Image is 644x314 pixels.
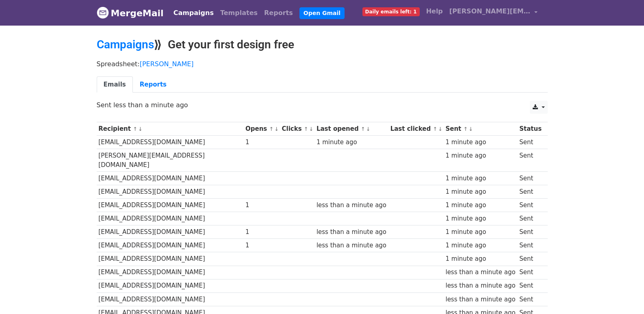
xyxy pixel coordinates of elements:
[170,5,217,21] a: Campaigns
[274,126,279,132] a: ↓
[97,225,244,239] td: [EMAIL_ADDRESS][DOMAIN_NAME]
[217,5,261,21] a: Templates
[97,38,548,52] h2: ⟫ Get your first design free
[97,6,109,19] img: MergeMail logo
[97,122,244,136] th: Recipient
[517,136,543,149] td: Sent
[445,201,515,210] div: 1 minute ago
[97,185,244,198] td: [EMAIL_ADDRESS][DOMAIN_NAME]
[245,138,278,147] div: 1
[517,266,543,279] td: Sent
[445,227,515,237] div: 1 minute ago
[299,7,345,19] a: Open Gmail
[97,149,244,172] td: [PERSON_NAME][EMAIL_ADDRESS][DOMAIN_NAME]
[517,252,543,266] td: Sent
[445,281,515,290] div: less than a minute ago
[468,126,473,132] a: ↓
[245,227,278,237] div: 1
[359,3,423,19] a: Daily emails left: 1
[314,122,388,136] th: Last opened
[97,136,244,149] td: [EMAIL_ADDRESS][DOMAIN_NAME]
[517,185,543,198] td: Sent
[97,171,244,185] td: [EMAIL_ADDRESS][DOMAIN_NAME]
[97,279,244,292] td: [EMAIL_ADDRESS][DOMAIN_NAME]
[445,174,515,183] div: 1 minute ago
[445,295,515,304] div: less than a minute ago
[317,138,386,147] div: 1 minute ago
[433,126,437,132] a: ↑
[245,201,278,210] div: 1
[517,279,543,292] td: Sent
[517,239,543,252] td: Sent
[444,122,518,136] th: Sent
[317,241,386,250] div: less than a minute ago
[97,292,244,306] td: [EMAIL_ADDRESS][DOMAIN_NAME]
[517,225,543,239] td: Sent
[445,214,515,223] div: 1 minute ago
[517,212,543,225] td: Sent
[517,199,543,212] td: Sent
[449,6,531,16] span: [PERSON_NAME][EMAIL_ADDRESS][DOMAIN_NAME]
[133,76,173,93] a: Reports
[138,126,143,132] a: ↓
[97,212,244,225] td: [EMAIL_ADDRESS][DOMAIN_NAME]
[361,126,365,132] a: ↑
[423,3,446,19] a: Help
[445,254,515,264] div: 1 minute ago
[97,4,164,22] a: MergeMail
[97,252,244,266] td: [EMAIL_ADDRESS][DOMAIN_NAME]
[97,199,244,212] td: [EMAIL_ADDRESS][DOMAIN_NAME]
[280,122,314,136] th: Clicks
[97,38,154,51] a: Campaigns
[445,268,515,277] div: less than a minute ago
[261,5,296,21] a: Reports
[133,126,137,132] a: ↑
[464,126,468,132] a: ↑
[140,60,194,68] a: [PERSON_NAME]
[445,187,515,197] div: 1 minute ago
[97,60,548,68] p: Spreadsheet:
[438,126,442,132] a: ↓
[362,7,420,16] span: Daily emails left: 1
[445,138,515,147] div: 1 minute ago
[97,266,244,279] td: [EMAIL_ADDRESS][DOMAIN_NAME]
[317,227,386,237] div: less than a minute ago
[243,122,280,136] th: Opens
[245,241,278,250] div: 1
[97,101,548,109] p: Sent less than a minute ago
[309,126,314,132] a: ↓
[445,241,515,250] div: 1 minute ago
[517,122,543,136] th: Status
[304,126,308,132] a: ↑
[97,76,133,93] a: Emails
[445,151,515,160] div: 1 minute ago
[269,126,273,132] a: ↑
[517,149,543,172] td: Sent
[97,239,244,252] td: [EMAIL_ADDRESS][DOMAIN_NAME]
[317,201,386,210] div: less than a minute ago
[517,171,543,185] td: Sent
[388,122,444,136] th: Last clicked
[366,126,371,132] a: ↓
[446,3,541,22] a: [PERSON_NAME][EMAIL_ADDRESS][DOMAIN_NAME]
[517,292,543,306] td: Sent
